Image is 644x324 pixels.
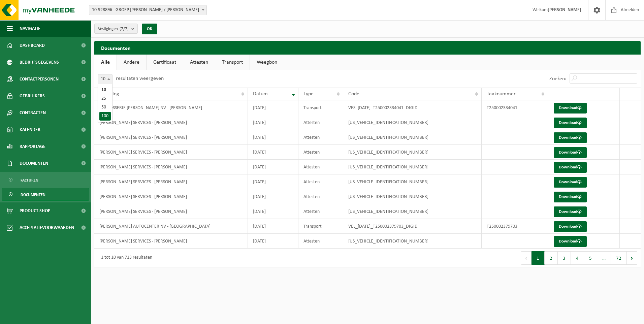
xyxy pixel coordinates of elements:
span: Taaknummer [487,91,516,97]
button: Next [627,251,637,265]
a: Download [554,236,587,247]
td: Attesten [298,234,343,249]
td: Attesten [298,145,343,160]
td: [US_VEHICLE_IDENTIFICATION_NUMBER] [343,160,482,174]
span: … [597,251,611,265]
td: [DATE] [248,189,298,204]
td: [DATE] [248,174,298,189]
td: [DATE] [248,145,298,160]
button: 3 [558,251,571,265]
a: Download [554,147,587,158]
td: [US_VEHICLE_IDENTIFICATION_NUMBER] [343,115,482,130]
button: 2 [545,251,558,265]
span: 10-928896 - GROEP VAN GANSEN / FELIX [89,5,207,15]
li: 10 [99,86,111,94]
label: resultaten weergeven [116,76,164,81]
span: Product Shop [20,202,50,219]
span: Code [348,91,359,97]
span: Acceptatievoorwaarden [20,219,74,236]
td: [US_VEHICLE_IDENTIFICATION_NUMBER] [343,130,482,145]
td: Attesten [298,130,343,145]
td: [DATE] [248,100,298,115]
span: Documenten [21,188,45,201]
td: [PERSON_NAME] SERVICES - [PERSON_NAME] [94,174,248,189]
span: Vestigingen [98,24,129,34]
td: [DATE] [248,219,298,234]
count: (7/7) [120,27,129,31]
div: 1 tot 10 van 713 resultaten [98,252,152,264]
td: [PERSON_NAME] AUTOCENTER NV - [GEOGRAPHIC_DATA] [94,219,248,234]
td: Transport [298,100,343,115]
td: VEL_[DATE]_T250002379703_DIGID [343,219,482,234]
a: Transport [215,55,250,70]
td: Attesten [298,160,343,174]
a: Weegbon [250,55,284,70]
a: Download [554,192,587,202]
td: [PERSON_NAME] SERVICES - [PERSON_NAME] [94,189,248,204]
td: [US_VEHICLE_IDENTIFICATION_NUMBER] [343,234,482,249]
td: Transport [298,219,343,234]
a: Download [554,221,587,232]
button: 72 [611,251,627,265]
span: 10 [98,74,112,84]
td: T250002334041 [482,100,548,115]
td: Attesten [298,189,343,204]
span: Facturen [21,174,38,187]
button: 1 [532,251,545,265]
span: Datum [253,91,268,97]
button: Previous [521,251,532,265]
a: Download [554,206,587,217]
span: Dashboard [20,37,45,54]
td: VES_[DATE]_T250002334041_DIGID [343,100,482,115]
span: Gebruikers [20,88,45,104]
td: [US_VEHICLE_IDENTIFICATION_NUMBER] [343,145,482,160]
button: 4 [571,251,584,265]
td: [PERSON_NAME] SERVICES - [PERSON_NAME] [94,145,248,160]
a: Download [554,103,587,114]
button: OK [142,24,157,34]
a: Download [554,177,587,188]
a: Andere [117,55,146,70]
strong: [PERSON_NAME] [548,7,581,12]
span: 10-928896 - GROEP VAN GANSEN / FELIX [89,5,206,15]
a: Attesten [183,55,215,70]
td: [PERSON_NAME] SERVICES - [PERSON_NAME] [94,204,248,219]
a: Certificaat [147,55,183,70]
button: Vestigingen(7/7) [94,24,138,34]
td: [US_VEHICLE_IDENTIFICATION_NUMBER] [343,174,482,189]
td: T250002379703 [482,219,548,234]
label: Zoeken: [549,76,566,82]
td: CARROSSERIE [PERSON_NAME] NV - [PERSON_NAME] [94,100,248,115]
td: [PERSON_NAME] SERVICES - [PERSON_NAME] [94,234,248,249]
td: [DATE] [248,234,298,249]
td: [DATE] [248,130,298,145]
a: Download [554,132,587,143]
span: Contactpersonen [20,71,59,88]
td: [US_VEHICLE_IDENTIFICATION_NUMBER] [343,189,482,204]
span: Bedrijfsgegevens [20,54,59,71]
span: 10 [98,74,112,84]
li: 50 [99,103,111,112]
td: [DATE] [248,160,298,174]
li: 25 [99,94,111,103]
a: Facturen [2,173,89,186]
td: [PERSON_NAME] SERVICES - [PERSON_NAME] [94,115,248,130]
h2: Documenten [94,41,641,54]
span: Rapportage [20,138,45,155]
button: 5 [584,251,597,265]
span: Documenten [20,155,48,172]
span: Kalender [20,121,40,138]
span: Navigatie [20,20,40,37]
td: [PERSON_NAME] SERVICES - [PERSON_NAME] [94,130,248,145]
span: Type [303,91,314,97]
td: Attesten [298,115,343,130]
a: Alle [94,55,117,70]
li: 100 [99,112,111,121]
td: Attesten [298,174,343,189]
a: Download [554,162,587,173]
a: Download [554,118,587,128]
td: Attesten [298,204,343,219]
span: Contracten [20,104,46,121]
td: [US_VEHICLE_IDENTIFICATION_NUMBER] [343,204,482,219]
a: Documenten [2,188,89,201]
